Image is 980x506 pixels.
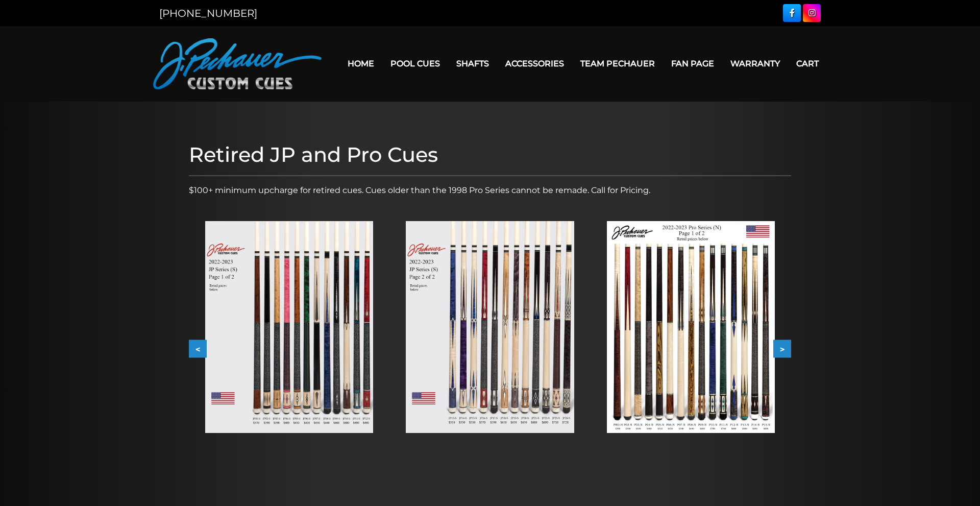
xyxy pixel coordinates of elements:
a: [PHONE_NUMBER] [159,7,257,19]
a: Accessories [497,51,572,77]
div: Carousel Navigation [189,340,791,358]
button: < [189,340,207,358]
a: Warranty [722,51,788,77]
a: Shafts [448,51,497,77]
img: Pechauer Custom Cues [153,38,322,89]
a: Pool Cues [382,51,448,77]
button: > [773,340,791,358]
a: Cart [788,51,827,77]
h1: Retired JP and Pro Cues [189,142,791,167]
a: Team Pechauer [572,51,663,77]
p: $100+ minimum upcharge for retired cues. Cues older than the 1998 Pro Series cannot be remade. Ca... [189,184,791,197]
a: Home [339,51,382,77]
a: Fan Page [663,51,722,77]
